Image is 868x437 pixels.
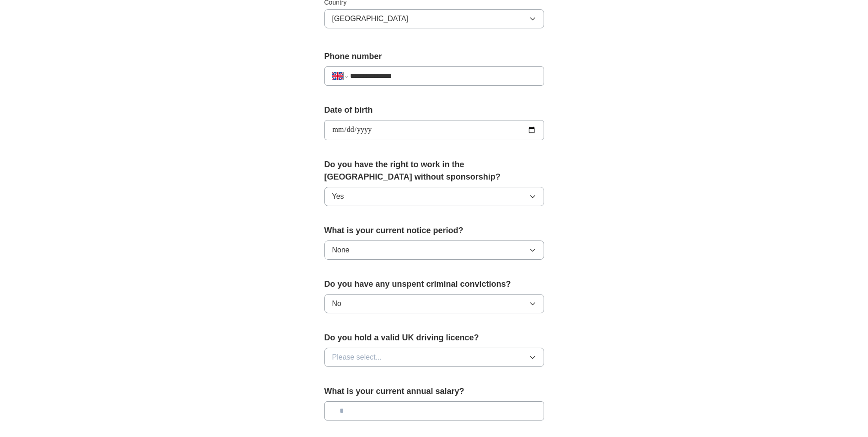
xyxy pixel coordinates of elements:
button: Please select... [324,348,544,367]
label: Do you have the right to work in the [GEOGRAPHIC_DATA] without sponsorship? [324,158,544,183]
button: [GEOGRAPHIC_DATA] [324,9,544,28]
span: Yes [332,191,344,202]
label: What is your current annual salary? [324,385,544,398]
button: No [324,294,544,313]
button: Yes [324,187,544,206]
label: What is your current notice period? [324,224,544,237]
span: No [332,298,341,309]
label: Date of birth [324,104,544,116]
span: None [332,245,350,256]
label: Phone number [324,50,544,63]
label: Do you have any unspent criminal convictions? [324,278,544,290]
span: Please select... [332,352,382,363]
span: [GEOGRAPHIC_DATA] [332,13,409,24]
label: Do you hold a valid UK driving licence? [324,332,544,344]
button: None [324,240,544,260]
